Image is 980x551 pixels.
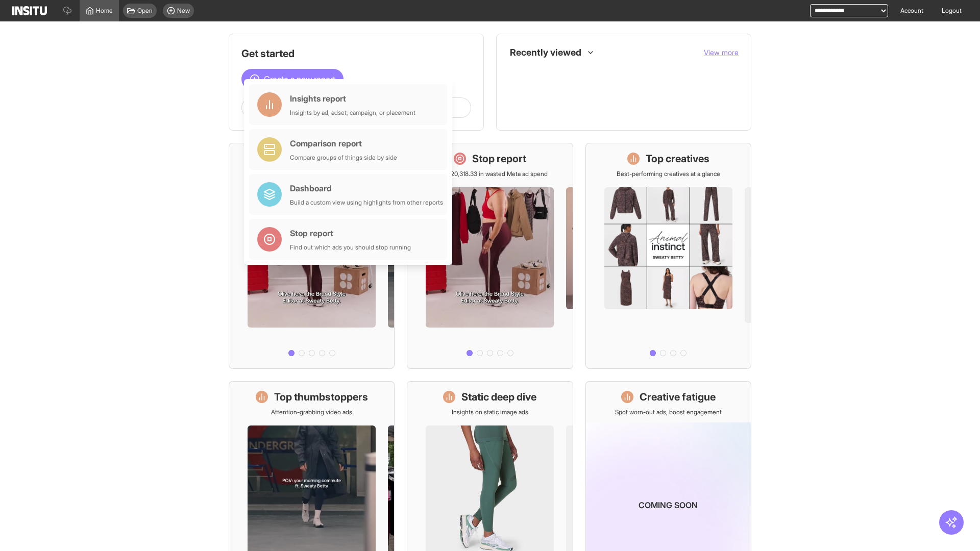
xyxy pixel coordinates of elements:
[290,227,411,239] div: Stop report
[617,170,720,178] p: Best-performing creatives at a glance
[290,198,443,207] div: Build a custom view using highlights from other reports
[646,152,709,166] h1: Top creatives
[241,69,344,89] button: Create a new report
[96,7,113,15] span: Home
[290,154,397,162] div: Compare groups of things side by side
[704,48,739,57] span: View more
[407,143,573,369] a: Stop reportSave £20,318.33 in wasted Meta ad spend
[290,243,411,252] div: Find out which ads you should stop running
[461,390,536,404] h1: Static deep dive
[290,109,415,117] div: Insights by ad, adset, campaign, or placement
[290,137,397,149] div: Comparison report
[137,7,153,15] span: Open
[290,182,443,194] div: Dashboard
[264,73,335,85] span: Create a new report
[472,152,526,166] h1: Stop report
[12,6,47,15] img: Logo
[432,170,548,178] p: Save £20,318.33 in wasted Meta ad spend
[585,143,751,369] a: Top creativesBest-performing creatives at a glance
[452,408,528,416] p: Insights on static image ads
[177,7,190,15] span: New
[229,143,395,369] a: What's live nowSee all active ads instantly
[271,408,352,416] p: Attention-grabbing video ads
[290,92,415,105] div: Insights report
[274,390,368,404] h1: Top thumbstoppers
[704,47,739,58] button: View more
[241,46,471,61] h1: Get started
